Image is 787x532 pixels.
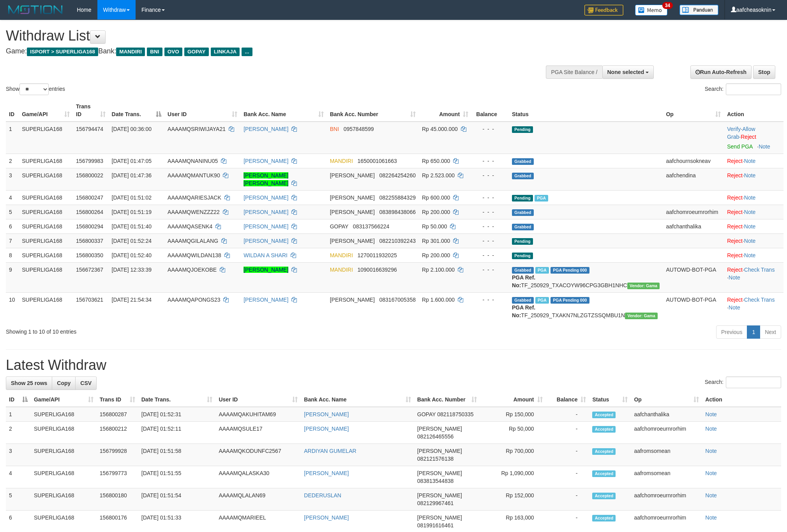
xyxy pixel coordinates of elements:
th: Amount: activate to sort column ascending [419,99,471,122]
a: [PERSON_NAME] [304,514,349,521]
div: - - - [475,251,506,259]
td: 5 [6,205,19,219]
a: [PERSON_NAME] [244,158,288,164]
td: · [724,154,783,168]
td: · [724,190,783,205]
td: SUPERLIGA168 [19,122,73,154]
a: CSV [75,376,97,390]
td: 1 [6,407,31,422]
td: AUTOWD-BOT-PGA [663,292,724,322]
span: Copy 1090016639296 to clipboard [358,267,397,273]
td: 4 [6,190,19,205]
span: [PERSON_NAME] [330,194,375,201]
a: [PERSON_NAME] [PERSON_NAME] [244,172,288,186]
span: Copy 0957848599 to clipboard [344,126,374,132]
span: Accepted [592,493,616,499]
a: [PERSON_NAME] [244,126,288,132]
td: 156799928 [97,444,138,466]
td: aafromsomean [631,444,702,466]
a: Reject [727,172,743,179]
span: 156800337 [76,238,103,244]
span: [DATE] 01:51:40 [112,223,152,230]
span: Vendor URL: https://trx31.1velocity.biz [625,313,658,319]
a: Note [705,448,717,454]
span: Pending [512,126,533,133]
td: · [724,205,783,219]
a: [PERSON_NAME] [304,470,349,476]
th: Bank Acc. Name: activate to sort column ascending [240,99,327,122]
td: SUPERLIGA168 [19,248,73,262]
td: 1 [6,122,19,154]
a: Verify [727,126,741,132]
span: AAAAMQWENZZZ22 [168,209,220,215]
span: Rp 200.000 [422,252,450,258]
td: · [724,248,783,262]
span: Rp 2.100.000 [422,267,455,273]
th: Trans ID: activate to sort column ascending [97,392,138,407]
span: 34 [662,2,673,9]
td: SUPERLIGA168 [31,407,97,422]
a: Previous [716,325,747,339]
span: Grabbed [512,173,534,179]
span: [PERSON_NAME] [417,448,462,454]
span: LINKAJA [211,48,240,56]
span: MANDIRI [116,48,145,56]
span: Vendor URL: https://trx31.1velocity.biz [627,283,660,289]
a: Copy [52,376,76,390]
span: Rp 301.000 [422,238,450,244]
span: GOPAY [330,223,348,230]
td: [DATE] 01:52:11 [138,422,216,444]
span: Pending [512,253,533,259]
span: [PERSON_NAME] [417,514,462,521]
td: 2 [6,422,31,444]
a: Allow Grab [727,126,755,140]
span: Grabbed [512,158,534,165]
a: Reject [727,194,743,201]
a: Note [729,274,740,281]
td: 5 [6,488,31,511]
a: Reject [741,134,756,140]
a: DEDERUSLAN [304,492,341,498]
span: 156800022 [76,172,103,179]
span: [DATE] 01:47:05 [112,158,152,164]
a: Stop [753,65,775,79]
td: · [724,168,783,190]
h4: Game: Bank: [6,48,517,55]
td: AUTOWD-BOT-PGA [663,262,724,292]
td: 2 [6,154,19,168]
label: Search: [705,376,781,388]
th: Amount: activate to sort column ascending [480,392,546,407]
span: [DATE] 01:52:24 [112,238,152,244]
span: [DATE] 01:47:36 [112,172,152,179]
td: Rp 152,000 [480,488,546,511]
td: aafchomroeurnrorhim [631,488,702,511]
span: 156800264 [76,209,103,215]
a: Reject [727,252,743,258]
span: [DATE] 01:51:02 [112,194,152,201]
h1: Latest Withdraw [6,357,781,373]
span: ISPORT > SUPERLIGA168 [27,48,98,56]
td: aafchomroeurnrorhim [663,205,724,219]
span: Copy 083898438066 to clipboard [379,209,416,215]
td: 156799773 [97,466,138,488]
a: [PERSON_NAME] [244,209,288,215]
a: Reject [727,158,743,164]
td: 10 [6,292,19,322]
td: aafromsomean [631,466,702,488]
td: AAAAMQSULE17 [215,422,301,444]
span: [PERSON_NAME] [417,470,462,476]
a: Reject [727,223,743,230]
td: AAAAMQKODUNFC2567 [215,444,301,466]
span: Copy 1650001061663 to clipboard [358,158,397,164]
th: Bank Acc. Name: activate to sort column ascending [301,392,414,407]
span: [PERSON_NAME] [330,297,375,303]
td: · · [724,122,783,154]
a: Note [705,411,717,417]
td: SUPERLIGA168 [19,154,73,168]
td: Rp 1,090,000 [480,466,546,488]
span: CSV [80,380,92,386]
th: User ID: activate to sort column ascending [215,392,301,407]
span: MANDIRI [330,252,353,258]
a: Reject [727,238,743,244]
td: SUPERLIGA168 [19,205,73,219]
